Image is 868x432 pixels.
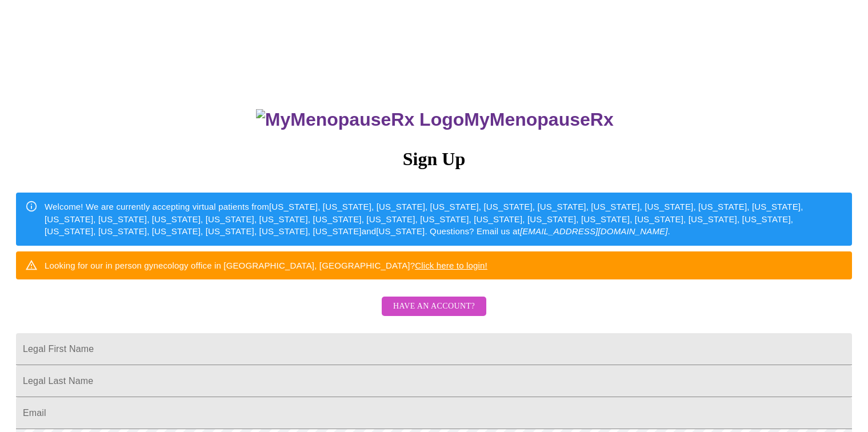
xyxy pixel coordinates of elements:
h3: MyMenopauseRx [18,109,853,130]
img: MyMenopauseRx Logo [256,109,464,130]
a: Click here to login! [415,261,487,270]
div: Welcome! We are currently accepting virtual patients from [US_STATE], [US_STATE], [US_STATE], [US... [45,196,843,242]
span: Have an account? [393,299,475,314]
a: Have an account? [379,309,489,319]
button: Have an account? [382,297,486,317]
h3: Sign Up [16,149,852,170]
em: [EMAIL_ADDRESS][DOMAIN_NAME] [520,226,668,236]
div: Looking for our in person gynecology office in [GEOGRAPHIC_DATA], [GEOGRAPHIC_DATA]? [45,255,487,276]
